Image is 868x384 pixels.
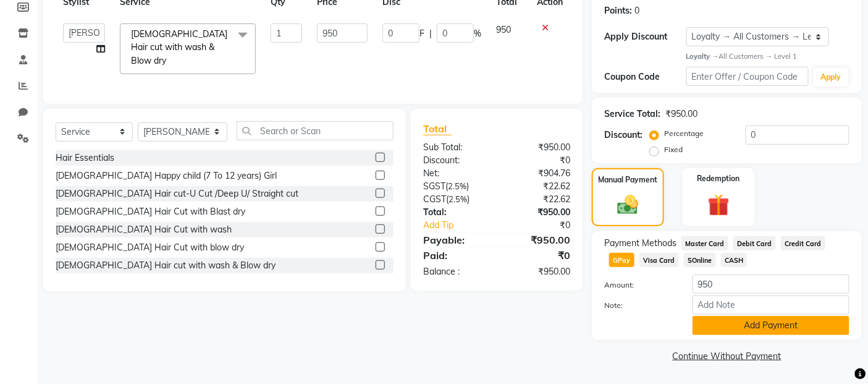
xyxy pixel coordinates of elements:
div: ₹0 [497,154,579,167]
div: Discount: [604,129,643,142]
div: ₹0 [497,248,579,263]
div: 0 [634,4,639,17]
span: Debit Card [733,236,776,250]
button: Apply [814,68,849,87]
span: SGST [423,181,445,192]
div: Points: [604,4,632,17]
div: Apply Discount [604,30,686,43]
div: ( ) [414,193,497,206]
span: F [419,27,424,40]
label: Redemption [697,173,740,184]
div: [DEMOGRAPHIC_DATA] Happy child (7 To 12 years) Girl [56,169,277,182]
div: ₹22.62 [497,193,579,206]
strong: Loyalty → [686,52,719,61]
span: % [474,27,481,40]
a: Add Tip [414,219,510,232]
span: 2.5% [448,181,466,191]
div: [DEMOGRAPHIC_DATA] Hair Cut with blow dry [56,241,244,254]
label: Note: [595,300,683,311]
label: Manual Payment [599,174,658,186]
div: Service Total: [604,108,660,121]
div: Payable: [414,233,497,247]
span: Credit Card [781,236,825,250]
input: Add Note [693,296,849,315]
div: ( ) [414,180,497,193]
div: Paid: [414,248,497,263]
div: Discount: [414,154,497,167]
div: ₹950.00 [497,141,579,154]
div: Sub Total: [414,141,497,154]
button: Add Payment [693,316,849,335]
a: x [166,55,172,66]
span: SOnline [684,253,716,267]
span: GPay [609,253,634,267]
img: _gift.svg [701,192,736,219]
span: Visa Card [639,253,679,267]
div: All Customers → Level 1 [686,51,849,62]
div: [DEMOGRAPHIC_DATA] Hair Cut with wash [56,223,232,236]
label: Fixed [664,144,683,155]
span: | [429,27,432,40]
input: Search or Scan [237,121,394,140]
div: Total: [414,206,497,219]
div: ₹950.00 [665,108,697,121]
span: Payment Methods [604,237,676,250]
input: Amount [693,275,849,294]
div: Coupon Code [604,70,686,83]
a: Continue Without Payment [594,350,859,363]
div: Hair Essentials [56,151,114,164]
div: ₹0 [511,219,580,232]
span: CGST [423,194,446,205]
div: ₹950.00 [497,233,579,247]
div: Balance : [414,265,497,278]
span: CASH [721,253,748,267]
input: Enter Offer / Coupon Code [686,67,809,86]
div: [DEMOGRAPHIC_DATA] Hair cut-U Cut /Deep U/ Straight cut [56,187,298,200]
div: ₹950.00 [497,206,579,219]
div: [DEMOGRAPHIC_DATA] Hair cut with wash & Blow dry [56,259,276,272]
div: ₹950.00 [497,265,579,278]
span: 950 [496,24,511,35]
label: Amount: [595,279,683,291]
img: _cash.svg [611,193,644,217]
div: [DEMOGRAPHIC_DATA] Hair Cut with Blast dry [56,205,245,218]
div: ₹904.76 [497,167,579,180]
span: 2.5% [449,194,467,204]
div: ₹22.62 [497,180,579,193]
div: Net: [414,167,497,180]
span: Master Card [681,236,728,250]
span: Total [423,122,452,135]
label: Percentage [664,128,704,139]
span: [DEMOGRAPHIC_DATA] Hair cut with wash & Blow dry [131,28,227,66]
